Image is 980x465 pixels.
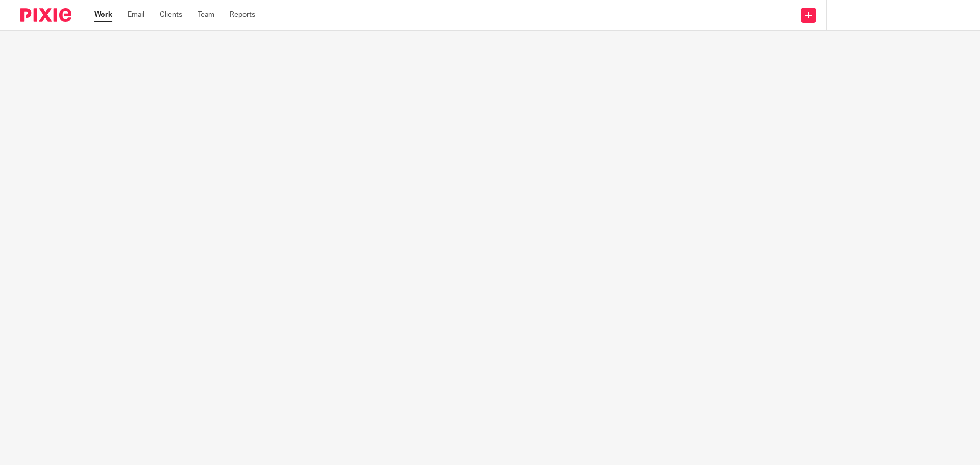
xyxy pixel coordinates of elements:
a: Team [198,10,214,20]
a: Email [128,10,144,20]
a: Clients [160,10,182,20]
a: Work [94,10,112,20]
a: Reports [230,10,255,20]
img: Pixie [20,8,71,22]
